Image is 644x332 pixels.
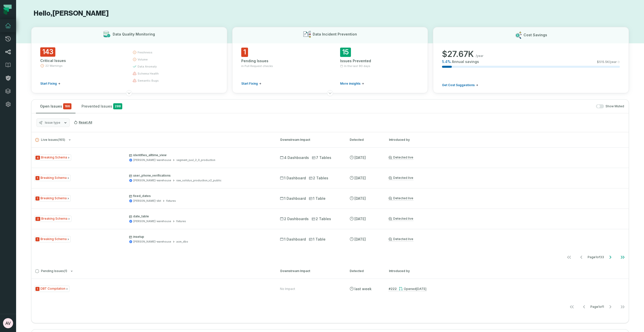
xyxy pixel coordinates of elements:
div: Show Muted [128,104,624,109]
span: in Pull Request checks [241,64,273,68]
span: Severity [35,217,40,221]
span: Severity [35,196,39,201]
button: Go to next page [604,302,616,312]
a: Start Fixing [40,82,60,86]
div: Detected [350,269,380,273]
div: raw_solidus_production_v2_public [176,179,221,182]
a: Detected live [389,196,413,201]
p: identifies_alltime_view [129,153,271,157]
div: Downstream Impact [280,269,341,273]
button: Go to previous page [575,252,587,262]
a: More insights [340,82,364,86]
span: Issue Type [34,286,69,292]
button: Reset All [72,118,94,126]
relative-time: Sep 16, 2025, 7:58 AM EDT [354,176,366,180]
relative-time: Sep 16, 2025, 7:58 AM EDT [354,196,366,201]
span: Get Cost Suggestions [442,83,475,87]
span: 143 [40,47,55,57]
span: Severity [35,237,39,241]
span: 15 [340,48,351,57]
div: acm_dbo [176,240,188,244]
span: 1 [241,48,248,57]
h1: Hello, [PERSON_NAME] [31,9,629,18]
span: 22 Warnings [45,64,63,68]
a: Detected live [389,217,413,221]
span: data anomaly [138,64,157,69]
span: Annual savings [452,59,479,64]
div: Issues Prevented [340,58,419,63]
span: In the last 90 days [344,64,370,68]
h3: Data Incident Prevention [313,32,357,37]
relative-time: Sep 16, 2025, 7:58 AM EDT [354,217,366,221]
span: /year [476,54,484,58]
button: Issue type [36,118,70,127]
nav: pagination [31,252,629,262]
button: Cost Savings$27.67K/year5.4%Annual savings$515.5K/yearGet Cost Suggestions [433,27,629,93]
span: 288 [113,103,122,109]
a: #222Opened[DATE] 3:41:53 PM [389,287,426,291]
div: juul-dbt [133,199,161,203]
span: Issue Type [34,195,71,202]
span: schema health [138,72,159,76]
span: Start Fixing [241,82,258,86]
button: Go to first page [563,252,575,262]
p: date_table [129,214,271,218]
span: 1 Dashboard [280,196,306,201]
span: Severity [35,176,39,180]
relative-time: Aug 26, 2025, 3:41 PM EDT [416,287,426,291]
relative-time: Sep 16, 2025, 7:58 AM EDT [354,237,366,241]
span: semantic bugs [138,79,159,83]
div: juul-warehouse [133,219,171,223]
span: Issue type [45,121,60,125]
span: Issue Type [34,216,71,222]
div: Introduced by [389,269,434,273]
button: Go to last page [617,252,629,262]
a: Start Fixing [241,82,261,86]
span: $ 27.67K [442,49,474,59]
span: freshness [138,50,152,54]
div: juul-warehouse [133,179,171,182]
button: Go to previous page [578,302,590,312]
ul: Page 1 of 1 [566,302,629,312]
button: Go to last page [617,302,629,312]
div: Critical Issues [40,58,124,63]
div: Pending Issues [241,58,320,63]
span: Severity [35,287,39,291]
a: Detected live [389,176,413,180]
button: Pending Issues(1) [35,269,271,273]
h3: Cost Savings [524,32,547,38]
div: Opened [399,287,426,291]
button: Go to next page [604,252,616,262]
nav: pagination [31,302,629,312]
img: avatar of Abhiraj Vinnakota [3,318,13,328]
div: Introduced by [389,138,434,142]
h3: Data Quality Monitoring [113,32,155,37]
span: $ 515.5K /year [597,60,617,64]
button: Data Incident Prevention1Pending Issuesin Pull Request checksStart Fixing15Issues PreventedIn the... [232,27,428,93]
span: 2 Tables [309,176,328,181]
span: 4 Dashboards [280,155,309,160]
span: 1 Dashboard [280,237,306,242]
button: Prevented Issues [77,99,126,113]
p: insetup [129,235,271,239]
span: 2 Dashboards [280,216,309,221]
span: Severity [35,156,40,160]
relative-time: Sep 16, 2025, 7:58 AM EDT [354,155,366,160]
a: Detected live [389,155,413,160]
span: 1 Dashboard [280,176,306,181]
div: No Impact [280,287,295,291]
div: Live Issues(165) [31,147,629,263]
span: critical issues and errors combined [63,103,71,109]
span: 2 Tables [312,216,331,221]
span: 1 Table [309,196,326,201]
span: More insights [340,82,360,86]
div: fixtures [176,219,186,223]
div: segment_juul_2_0_production [176,158,215,162]
a: Get Cost Suggestions [442,83,478,87]
div: Detected [350,138,380,142]
span: volume [138,57,148,61]
p: user_phone_verifications [129,174,271,178]
span: Live Issues ( 165 ) [35,138,65,142]
button: Data Quality Monitoring143Critical Issues22 WarningsStart Fixingfreshnessvolumedata anomalyschema... [31,27,227,93]
div: Pending Issues(1) [31,279,629,313]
